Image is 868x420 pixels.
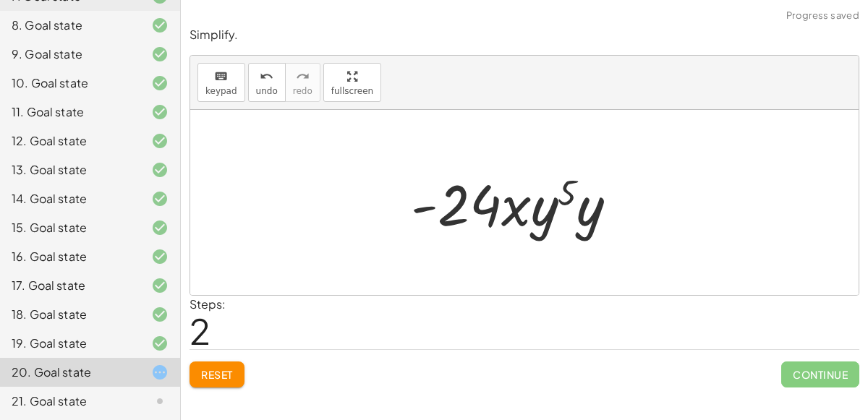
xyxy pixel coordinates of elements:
[151,335,169,352] i: Task finished and correct.
[12,335,128,352] div: 19. Goal state
[151,132,169,150] i: Task finished and correct.
[12,219,128,236] div: 15. Goal state
[151,306,169,323] i: Task finished and correct.
[12,46,128,63] div: 9. Goal state
[12,277,128,294] div: 17. Goal state
[256,86,278,96] span: undo
[331,86,373,96] span: fullscreen
[151,103,169,121] i: Task finished and correct.
[296,68,310,85] i: redo
[285,63,320,102] button: redoredo
[12,17,128,34] div: 8. Goal state
[12,393,128,410] div: 21. Goal state
[151,190,169,207] i: Task finished and correct.
[12,190,128,207] div: 14. Goal state
[214,68,228,85] i: keyboard
[151,161,169,179] i: Task finished and correct.
[12,161,128,179] div: 13. Goal state
[201,368,233,381] span: Reset
[12,132,128,150] div: 12. Goal state
[260,68,273,85] i: undo
[151,393,169,410] i: Task not started.
[205,86,237,96] span: keypad
[12,74,128,92] div: 10. Goal state
[248,63,286,102] button: undoundo
[12,103,128,121] div: 11. Goal state
[323,63,381,102] button: fullscreen
[151,277,169,294] i: Task finished and correct.
[293,86,312,96] span: redo
[190,309,210,353] span: 2
[190,27,859,43] p: Simplify.
[151,364,169,381] i: Task started.
[190,361,244,387] button: Reset
[151,219,169,236] i: Task finished and correct.
[12,364,128,381] div: 20. Goal state
[12,306,128,323] div: 18. Goal state
[151,46,169,63] i: Task finished and correct.
[190,296,226,312] label: Steps:
[151,17,169,34] i: Task finished and correct.
[151,74,169,92] i: Task finished and correct.
[12,248,128,265] div: 16. Goal state
[151,248,169,265] i: Task finished and correct.
[786,9,859,23] span: Progress saved
[197,63,245,102] button: keyboardkeypad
